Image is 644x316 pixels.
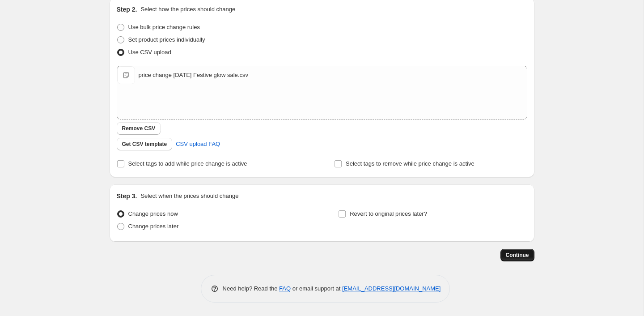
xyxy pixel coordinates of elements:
span: Set product prices individually [128,36,205,43]
span: Need help? Read the [223,285,280,292]
p: Select when the prices should change [140,192,238,201]
a: FAQ [279,285,291,292]
p: Select how the prices should change [140,5,235,14]
div: price change [DATE] Festive glow sale.csv [139,71,248,80]
span: or email support at [291,285,342,292]
h2: Step 2. [117,5,137,14]
a: [EMAIL_ADDRESS][DOMAIN_NAME] [342,285,441,292]
span: CSV upload FAQ [176,140,220,149]
span: Use CSV upload [128,49,171,56]
span: Change prices now [128,210,178,217]
h2: Step 3. [117,192,137,201]
span: Select tags to remove while price change is active [346,160,475,167]
a: CSV upload FAQ [170,137,225,151]
span: Remove CSV [122,125,156,132]
span: Get CSV template [122,141,167,148]
button: Remove CSV [117,122,161,135]
span: Revert to original prices later? [350,210,427,217]
span: Change prices later [128,223,179,230]
span: Select tags to add while price change is active [128,160,247,167]
button: Continue [500,249,534,261]
span: Use bulk price change rules [128,24,200,30]
button: Get CSV template [117,138,173,150]
span: Continue [506,252,529,259]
